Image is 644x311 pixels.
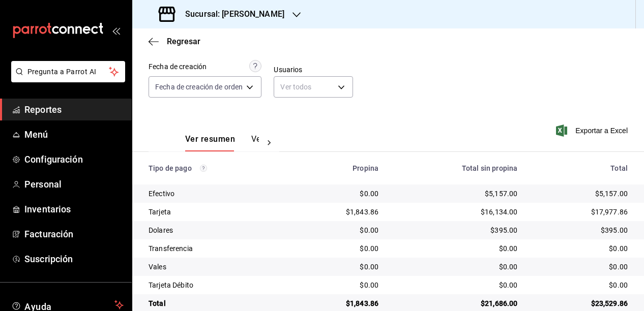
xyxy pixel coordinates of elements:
[24,103,124,116] span: Reportes
[274,66,353,73] label: Usuarios
[185,134,235,151] button: Ver resumen
[395,164,517,172] div: Total sin propina
[395,243,517,254] div: $0.00
[185,134,259,151] div: navigation tabs
[300,164,378,172] div: Propina
[24,128,124,141] span: Menú
[300,243,378,254] div: $0.00
[300,298,378,308] div: $1,843.86
[149,164,284,172] div: Tipo de pago
[27,67,109,77] span: Pregunta a Parrot AI
[300,262,378,272] div: $0.00
[395,225,517,235] div: $395.00
[24,227,124,241] span: Facturación
[149,225,284,235] div: Dolares
[300,280,378,290] div: $0.00
[149,280,284,290] div: Tarjeta Débito
[149,243,284,254] div: Transferencia
[534,225,628,235] div: $395.00
[395,298,517,308] div: $21,686.00
[395,189,517,199] div: $5,157.00
[534,207,628,217] div: $17,977.86
[11,61,125,82] button: Pregunta a Parrot AI
[534,262,628,272] div: $0.00
[395,280,517,290] div: $0.00
[300,189,378,199] div: $0.00
[300,225,378,235] div: $0.00
[395,207,517,217] div: $16,134.00
[24,202,124,216] span: Inventarios
[149,298,284,308] div: Total
[149,207,284,217] div: Tarjeta
[534,189,628,199] div: $5,157.00
[24,252,124,266] span: Suscripción
[534,298,628,308] div: $23,529.86
[24,299,110,311] span: Ayuda
[149,189,284,199] div: Efectivo
[24,177,124,191] span: Personal
[251,134,289,151] button: Ver pagos
[534,164,628,172] div: Total
[177,8,284,20] h3: Sucursal: [PERSON_NAME]
[395,262,517,272] div: $0.00
[167,37,200,46] span: Regresar
[558,125,628,137] button: Exportar a Excel
[300,207,378,217] div: $1,843.86
[112,26,120,35] button: open_drawer_menu
[24,152,124,166] span: Configuración
[200,165,207,172] svg: Los pagos realizados con Pay y otras terminales son montos brutos.
[149,262,284,272] div: Vales
[534,243,628,254] div: $0.00
[149,37,200,46] button: Regresar
[149,61,207,72] div: Fecha de creación
[7,74,125,84] a: Pregunta a Parrot AI
[534,280,628,290] div: $0.00
[155,82,243,92] span: Fecha de creación de orden
[274,76,353,98] div: Ver todos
